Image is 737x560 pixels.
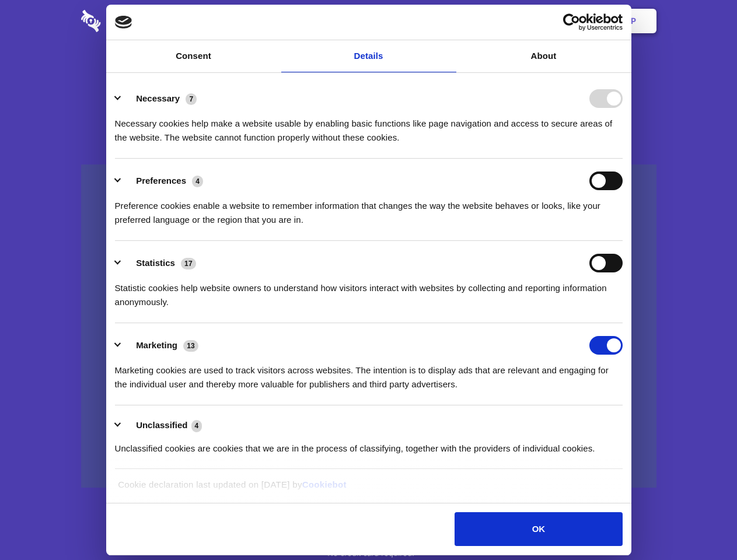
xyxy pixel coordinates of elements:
label: Marketing [136,340,177,350]
span: 4 [192,176,203,187]
button: Unclassified (4) [115,418,209,433]
div: Preference cookies enable a website to remember information that changes the way the website beha... [115,190,623,227]
label: Necessary [136,93,180,103]
a: Consent [106,40,281,72]
div: Statistic cookies help website owners to understand how visitors interact with websites by collec... [115,272,623,309]
a: About [456,40,631,72]
span: 13 [183,340,198,352]
div: Cookie declaration last updated on [DATE] by [109,478,628,501]
button: Marketing (13) [115,336,206,355]
a: Wistia video thumbnail [81,164,656,488]
button: Necessary (7) [115,89,204,108]
iframe: Drift Widget Chat Controller [679,502,723,546]
div: Unclassified cookies are cookies that we are in the process of classifying, together with the pro... [115,433,623,456]
label: Preferences [136,176,186,185]
button: Statistics (17) [115,254,204,272]
a: Contact [473,3,527,39]
div: Necessary cookies help make a website usable by enabling basic functions like page navigation and... [115,108,623,145]
span: 7 [186,93,197,105]
h1: Eliminate Slack Data Loss. [81,52,656,94]
button: Preferences (4) [115,171,211,190]
label: Statistics [136,258,175,268]
a: Details [281,40,456,72]
span: 17 [181,258,196,269]
a: Usercentrics Cookiebot - opens in a new window [521,13,623,31]
button: OK [455,512,622,546]
a: Pricing [343,3,393,39]
a: Login [529,3,580,39]
img: logo-wordmark-white-trans-d4663122ce5f474addd5e946df7df03e33cb6a1c49d2221995e7729f52c070b2.svg [81,10,181,32]
span: 4 [191,420,202,432]
div: Marketing cookies are used to track visitors across websites. The intention is to display ads tha... [115,355,623,391]
a: Cookiebot [302,480,347,489]
img: logo [115,16,132,29]
h4: Auto-redaction of sensitive data, encrypted data sharing and self-destructing private chats. Shar... [81,106,656,145]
